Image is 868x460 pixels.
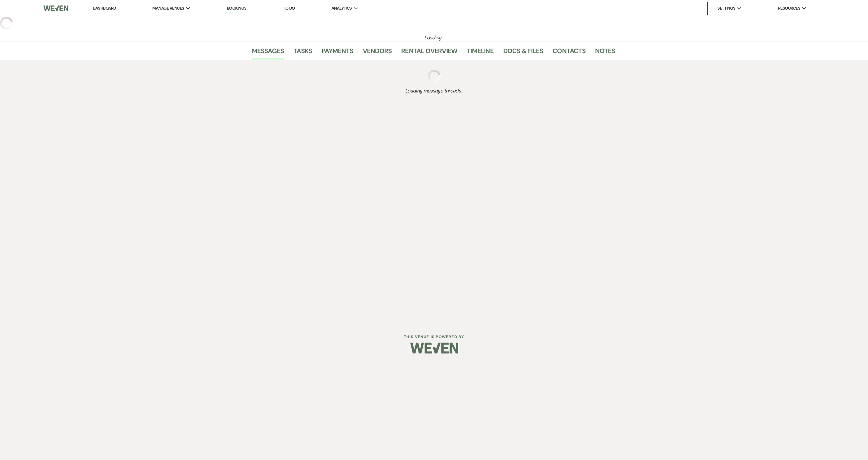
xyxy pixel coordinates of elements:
[428,70,441,83] img: loading spinner
[93,5,116,11] a: Dashboard
[467,46,494,60] a: Timeline
[553,46,585,60] a: Contacts
[363,46,392,60] a: Vendors
[503,46,543,60] a: Docs & Files
[778,5,800,12] span: Resources
[410,337,458,359] img: Weven Logo
[293,46,312,60] a: Tasks
[227,5,247,12] a: Bookings
[44,2,68,15] img: Weven Logo
[331,5,352,12] span: Analytics
[283,5,295,11] a: To Do
[322,46,353,60] a: Payments
[252,46,284,60] a: Messages
[717,5,736,12] span: Settings
[252,87,617,95] span: Loading message threads...
[152,5,184,12] span: Manage Venues
[595,46,615,60] a: Notes
[401,46,457,60] a: Rental Overview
